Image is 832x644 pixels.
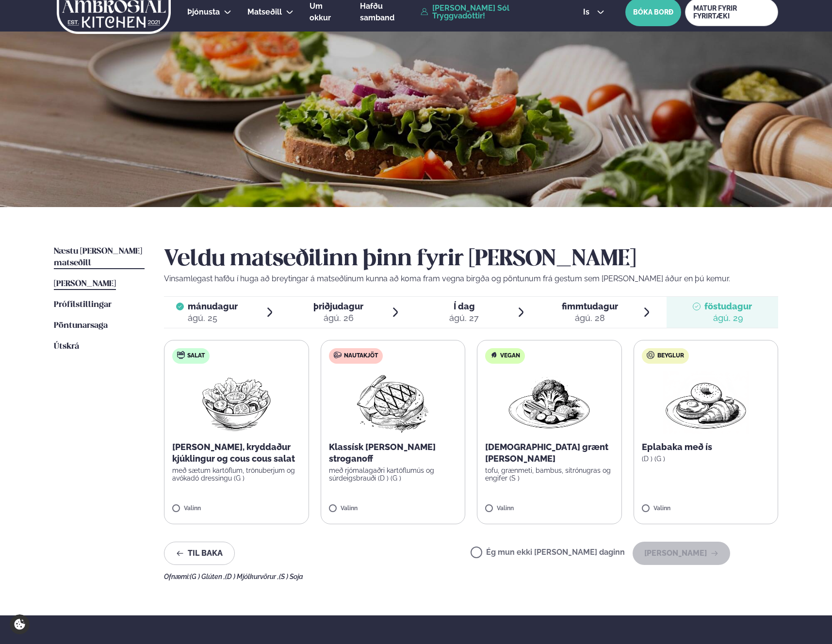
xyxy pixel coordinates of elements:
a: [PERSON_NAME] [54,278,116,290]
p: tofu, grænmeti, bambus, sítrónugras og engifer (S ) [485,467,614,482]
img: Croissant.png [663,371,749,434]
img: salad.svg [177,351,185,359]
span: [PERSON_NAME] [54,280,116,288]
span: Vegan [500,352,520,360]
img: Vegan.png [506,371,592,434]
a: Pöntunarsaga [54,320,108,332]
span: Í dag [449,301,479,312]
img: beef.svg [334,351,342,359]
p: [PERSON_NAME], kryddaður kjúklingur og cous cous salat [172,441,301,465]
span: is [583,8,592,16]
span: (G ) Glúten , [190,573,225,580]
a: Næstu [PERSON_NAME] matseðill [54,246,145,269]
img: Beef-Meat.png [350,371,436,434]
p: Eplabaka með ís [642,441,770,453]
img: Vegan.svg [490,351,498,359]
div: ágú. 29 [704,312,752,324]
span: Næstu [PERSON_NAME] matseðill [54,247,142,267]
span: Þjónusta [187,7,220,16]
a: Þjónusta [187,6,220,18]
span: Beyglur [657,352,684,360]
div: ágú. 25 [188,312,238,324]
a: Útskrá [54,341,79,353]
div: ágú. 27 [449,312,479,324]
button: [PERSON_NAME] [633,542,730,565]
span: föstudagur [704,301,752,311]
a: Prófílstillingar [54,299,112,311]
span: Matseðill [247,7,282,16]
button: is [575,8,612,16]
span: mánudagur [188,301,238,311]
p: Vinsamlegast hafðu í huga að breytingar á matseðlinum kunna að koma fram vegna birgða og pöntunum... [164,273,778,285]
span: Prófílstillingar [54,301,112,309]
a: Cookie settings [10,614,30,634]
div: ágú. 26 [313,312,363,324]
span: fimmtudagur [562,301,618,311]
span: (S ) Soja [279,573,303,580]
span: Útskrá [54,342,79,351]
img: bagle-new-16px.svg [647,351,655,359]
div: ágú. 28 [562,312,618,324]
span: Nautakjöt [344,352,378,360]
span: Hafðu samband [360,1,394,22]
a: Hafðu samband [360,0,416,24]
span: Um okkur [310,1,331,22]
h2: Veldu matseðilinn þinn fyrir [PERSON_NAME] [164,246,778,273]
span: Pöntunarsaga [54,322,108,330]
img: Salad.png [194,371,279,434]
p: (D ) (G ) [642,455,770,463]
span: þriðjudagur [313,301,363,311]
p: með sætum kartöflum, trönuberjum og avókadó dressingu (G ) [172,467,301,482]
a: Matseðill [247,6,282,18]
a: Um okkur [310,0,344,24]
a: [PERSON_NAME] Sól Tryggvadóttir! [421,4,561,20]
p: Klassísk [PERSON_NAME] stroganoff [329,441,457,465]
button: Til baka [164,542,235,565]
p: [DEMOGRAPHIC_DATA] grænt [PERSON_NAME] [485,441,614,465]
p: með rjómalagaðri kartöflumús og súrdeigsbrauði (D ) (G ) [329,467,457,482]
span: (D ) Mjólkurvörur , [225,573,279,580]
span: Salat [187,352,205,360]
div: Ofnæmi: [164,573,778,580]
